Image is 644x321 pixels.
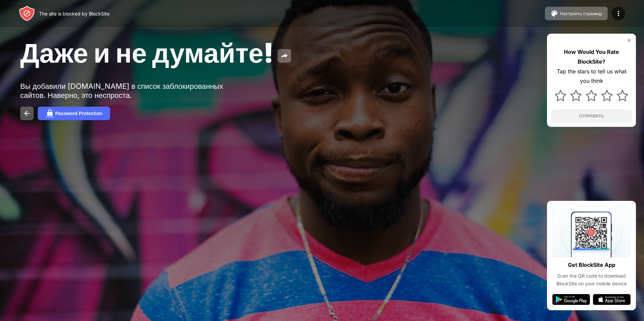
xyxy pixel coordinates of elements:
div: The site is blocked by BlockSite [39,11,109,16]
div: Настроить страницу [560,11,602,16]
span: Даже и не думайте! [20,36,273,69]
div: Вы добавили [DOMAIN_NAME] в список заблокированных сайтов. Наверно, это неспроста. [20,82,228,100]
img: app-store.svg [593,294,631,305]
img: rate-us-close.svg [626,38,632,43]
img: google-play.svg [552,294,590,305]
img: star.svg [555,90,566,101]
div: Password Protection [55,111,102,116]
img: star.svg [586,90,597,101]
img: back.svg [23,109,31,117]
img: header-logo.svg [19,5,35,22]
div: Tap the stars to tell us what you think [551,67,632,86]
div: Get BlockSite App [568,260,615,270]
img: menu-icon.svg [614,9,622,17]
button: Password Protection [38,107,110,120]
img: qrcode.svg [552,206,631,257]
img: password.svg [46,109,54,117]
img: star.svg [570,90,582,101]
button: ОТПРАВИТЬ [551,109,632,123]
img: pallet.svg [550,9,558,17]
div: How Would You Rate BlockSite? [551,47,632,67]
button: Настроить страницу [545,7,608,20]
img: star.svg [617,90,628,101]
img: star.svg [601,90,613,101]
div: Scan the QR code to download BlockSite on your mobile device [552,272,631,287]
img: share.svg [280,52,288,60]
